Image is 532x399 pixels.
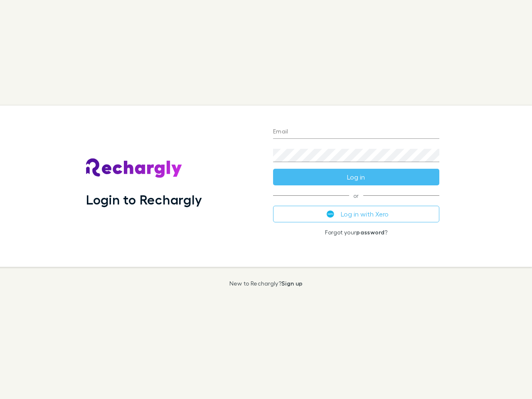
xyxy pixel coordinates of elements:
p: Forgot your ? [273,229,439,236]
button: Log in [273,169,439,185]
img: Xero's logo [327,210,334,218]
p: New to Rechargly? [229,280,303,287]
a: password [356,229,384,236]
button: Log in with Xero [273,206,439,222]
h1: Login to Rechargly [86,192,202,207]
img: Rechargly's Logo [86,158,182,178]
span: or [273,195,439,196]
a: Sign up [281,280,303,287]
